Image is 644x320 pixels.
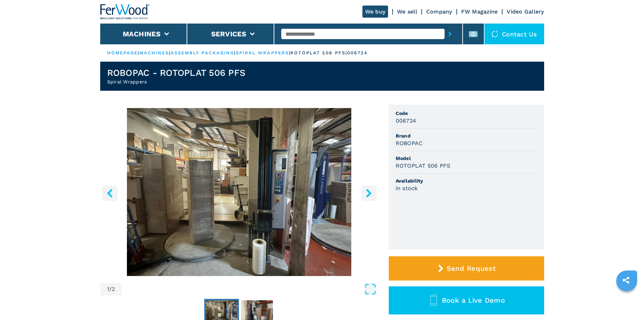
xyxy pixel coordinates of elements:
[138,50,139,55] span: |
[484,24,544,44] div: Contact us
[169,50,170,55] span: |
[461,8,498,15] a: FW Magazine
[396,177,537,184] span: Availability
[100,108,378,276] img: Spiral Wrappers ROBOPAC ROTOPLAT 506 PFS
[396,139,423,147] h3: ROBOPAC
[447,264,496,273] span: Send Request
[396,155,537,162] span: Model
[211,30,247,38] button: Services
[112,286,115,292] span: 2
[234,50,235,55] span: |
[123,30,161,38] button: Machines
[107,67,246,78] h1: ROBOPAC - ROTOPLAT 506 PFS
[100,4,150,19] img: Ferwood
[361,185,377,201] button: right-button
[426,8,452,15] a: Company
[491,30,498,37] img: Contact us
[389,286,544,314] button: Book a Live Demo
[290,50,347,56] p: rotoplat 506 pfs |
[107,286,109,292] span: 1
[396,117,417,125] h3: 006724
[507,8,544,15] a: Video Gallery
[171,50,234,55] a: assembly packaging
[442,296,505,304] span: Book a Live Demo
[396,184,418,192] h3: in stock
[107,50,138,55] a: HOMEPAGE
[396,132,537,139] span: Brand
[347,50,368,56] p: 006724
[362,6,388,18] a: We buy
[445,26,455,42] button: submit-button
[289,50,290,55] span: |
[100,108,378,276] div: Go to Slide 1
[109,286,112,292] span: /
[102,185,118,201] button: left-button
[396,110,537,117] span: Code
[617,272,635,289] a: sharethis
[139,50,169,55] a: machines
[389,256,544,281] button: Send Request
[397,8,417,15] a: We sell
[107,78,246,85] h2: Spiral Wrappers
[236,50,289,55] a: spiral wrappers
[123,283,376,295] button: Open Fullscreen
[615,289,639,315] iframe: Chat
[396,162,450,170] h3: ROTOPLAT 506 PFS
